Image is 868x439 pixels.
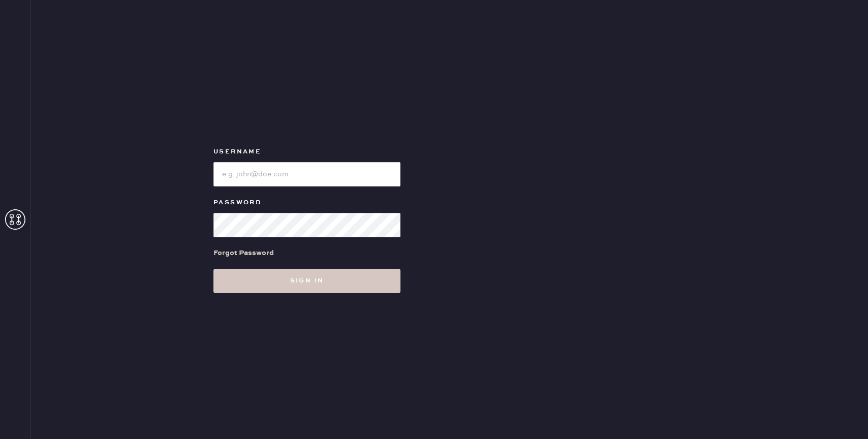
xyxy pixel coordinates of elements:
div: Forgot Password [213,247,274,259]
input: e.g. john@doe.com [213,162,400,186]
a: Forgot Password [213,237,274,269]
label: Password [213,197,400,209]
button: Sign in [213,269,400,293]
label: Username [213,146,400,158]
